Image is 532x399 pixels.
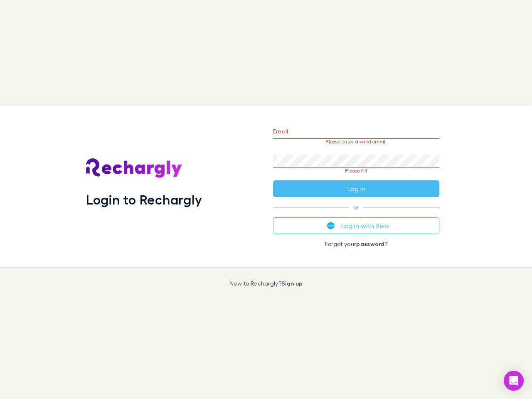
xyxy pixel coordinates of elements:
a: Sign up [281,280,303,287]
img: Xero's logo [327,222,335,229]
p: New to Rechargly? [229,280,303,287]
h1: Login to Rechargly [86,192,202,207]
button: Log in [273,180,439,197]
p: Please fill [273,168,439,174]
a: password [356,240,384,247]
div: Open Intercom Messenger [504,371,524,391]
img: Rechargly's Logo [86,158,182,178]
p: Please enter a valid email. [273,139,439,145]
p: Forgot your ? [273,241,439,247]
button: Log in with Xero [273,217,439,234]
